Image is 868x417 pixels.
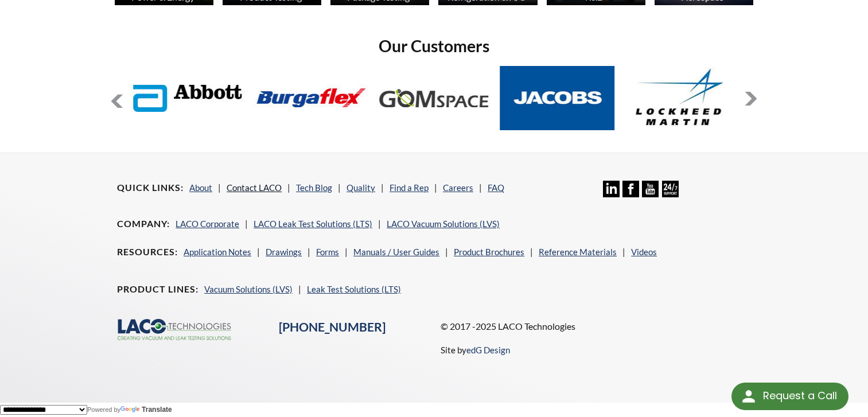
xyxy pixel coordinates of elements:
h2: Our Customers [110,36,758,57]
img: Google Translate [120,406,142,414]
img: GOM-Space.jpg [377,66,492,130]
a: Manuals / User Guides [353,247,439,257]
a: Forms [316,247,339,257]
a: Videos [631,247,657,257]
a: FAQ [488,182,504,193]
img: Abbott-Labs.jpg [130,66,245,130]
a: Contact LACO [227,182,282,193]
a: LACO Leak Test Solutions (LTS) [254,219,372,229]
h4: Product Lines [117,283,198,295]
div: Request a Call [731,383,848,410]
a: Product Brochures [454,247,524,257]
a: Careers [443,182,473,193]
a: Application Notes [184,247,251,257]
div: Request a Call [763,383,837,409]
p: © 2017 -2025 LACO Technologies [441,319,750,334]
a: Reference Materials [539,247,617,257]
a: Find a Rep [390,182,429,193]
a: Drawings [266,247,302,257]
a: Translate [120,406,172,414]
img: round button [739,387,758,406]
img: Jacobs.jpg [500,66,614,130]
h4: Resources [117,246,178,258]
a: LACO Vacuum Solutions (LVS) [387,219,500,229]
a: 24/7 Support [662,189,679,199]
a: [PHONE_NUMBER] [279,319,386,334]
a: Tech Blog [296,182,332,193]
h4: Company [117,218,170,230]
a: Leak Test Solutions (LTS) [307,284,401,294]
a: Quality [347,182,375,193]
a: About [189,182,212,193]
a: edG Design [466,345,510,355]
img: Burgaflex.jpg [254,66,368,130]
h4: Quick Links [117,182,184,194]
a: Vacuum Solutions (LVS) [204,284,293,294]
img: Lockheed-Martin.jpg [623,66,738,130]
a: LACO Corporate [176,219,239,229]
p: Site by [441,343,510,357]
img: 24/7 Support Icon [662,181,679,197]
